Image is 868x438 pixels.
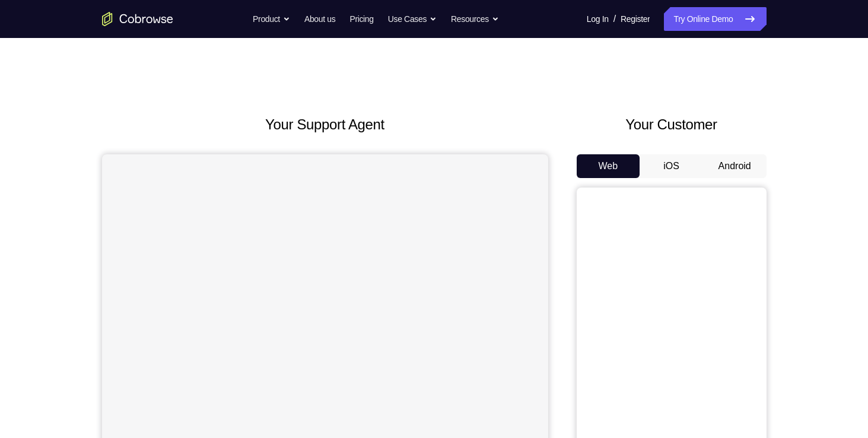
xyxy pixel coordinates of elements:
button: Web [577,154,640,178]
a: Try Online Demo [664,7,766,31]
button: Resources [451,7,499,31]
a: Log In [587,7,609,31]
a: Go to the home page [102,12,173,26]
button: Use Cases [388,7,437,31]
a: Pricing [349,7,373,31]
span: / [613,12,616,26]
a: Register [621,7,650,31]
button: iOS [640,154,703,178]
h2: Your Customer [577,114,767,135]
h2: Your Support Agent [102,114,548,135]
a: About us [304,7,335,31]
button: Android [703,154,767,178]
button: Product [253,7,290,31]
